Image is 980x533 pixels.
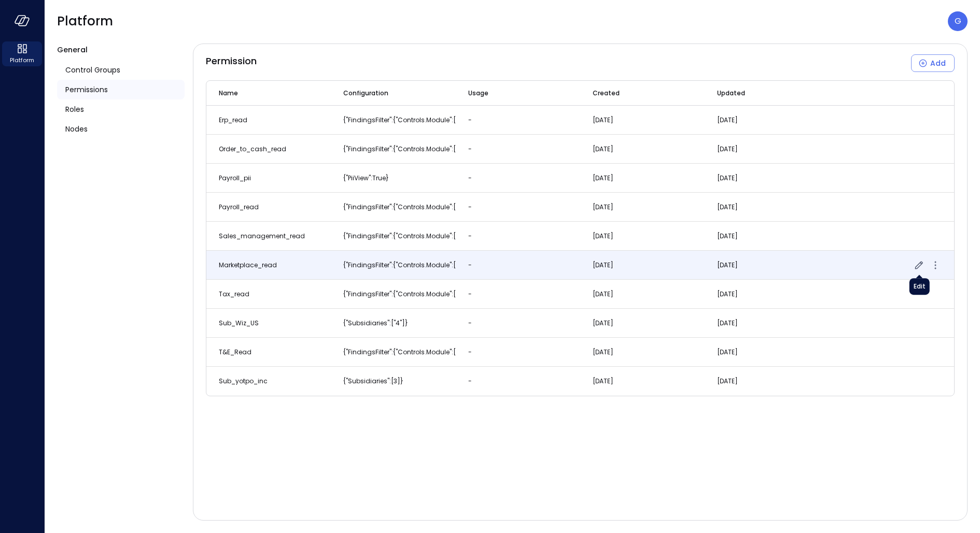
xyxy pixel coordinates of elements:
[593,232,613,240] span: [DATE]
[2,41,42,66] div: Platform
[717,174,738,182] span: [DATE]
[219,116,247,124] span: erp_read
[343,232,469,240] span: {"findingsFilter":{"controls.module":[11]}}
[57,60,185,80] a: Control Groups
[468,377,472,385] span: -
[717,116,738,124] span: [DATE]
[468,116,472,124] span: -
[468,319,472,327] span: -
[593,203,613,211] span: [DATE]
[593,290,613,298] span: [DATE]
[468,174,472,182] span: -
[219,88,238,98] span: Name
[10,55,34,65] span: Platform
[930,57,946,70] div: Add
[65,64,120,76] span: Control Groups
[343,116,469,124] span: {"findingsFilter":{"controls.module":[8]}}
[468,203,472,211] span: -
[219,232,305,240] span: sales_management_read
[468,88,488,98] span: Usage
[219,145,286,153] span: order_to_cash_read
[593,319,613,327] span: [DATE]
[593,348,613,356] span: [DATE]
[717,203,738,211] span: [DATE]
[65,84,108,95] span: Permissions
[219,348,251,356] span: T&E_Read
[65,123,88,135] span: Nodes
[593,174,613,182] span: [DATE]
[717,290,738,298] span: [DATE]
[57,80,185,99] a: Permissions
[219,174,251,182] span: payroll_pii
[57,13,113,30] span: Platform
[219,377,268,385] span: sub_yotpo_inc
[717,348,738,356] span: [DATE]
[468,290,472,298] span: -
[343,290,469,298] span: {"findingsFilter":{"controls.module":[9]}}
[57,45,88,55] span: General
[911,54,955,72] button: Add
[929,259,942,271] button: more
[717,261,738,269] span: [DATE]
[593,145,613,153] span: [DATE]
[57,99,185,119] a: Roles
[593,88,620,98] span: Created
[57,119,185,139] a: Nodes
[468,232,472,240] span: -
[955,15,961,27] p: G
[219,261,277,269] span: Marketplace_read
[219,319,259,327] span: Sub_Wiz_US
[219,203,259,211] span: payroll_read
[717,319,738,327] span: [DATE]
[717,232,738,240] span: [DATE]
[206,54,257,72] span: Permission
[343,88,388,98] span: Configuration
[65,104,84,115] span: Roles
[343,261,471,269] span: {"findingsFilter":{"controls.module":[14]}}
[593,116,613,124] span: [DATE]
[593,261,613,269] span: [DATE]
[343,145,471,153] span: {"findingsFilter":{"controls.module":[10]}}
[717,88,745,98] span: Updated
[468,348,472,356] span: -
[468,261,472,269] span: -
[717,377,738,385] span: [DATE]
[948,11,968,31] div: Guy
[343,348,475,356] span: {"findingsFilter":{"controls.module":["13"]}}
[343,377,403,385] span: {"subsidiaries":[3]}
[343,203,469,211] span: {"findingsFilter":{"controls.module":[5]}}
[468,145,472,153] span: -
[914,281,926,292] div: Edit
[343,174,389,182] span: {"piiView":true}
[343,319,408,327] span: {"subsidiaries":["4"]}
[717,145,738,153] span: [DATE]
[593,377,613,385] span: [DATE]
[219,290,249,298] span: Tax_read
